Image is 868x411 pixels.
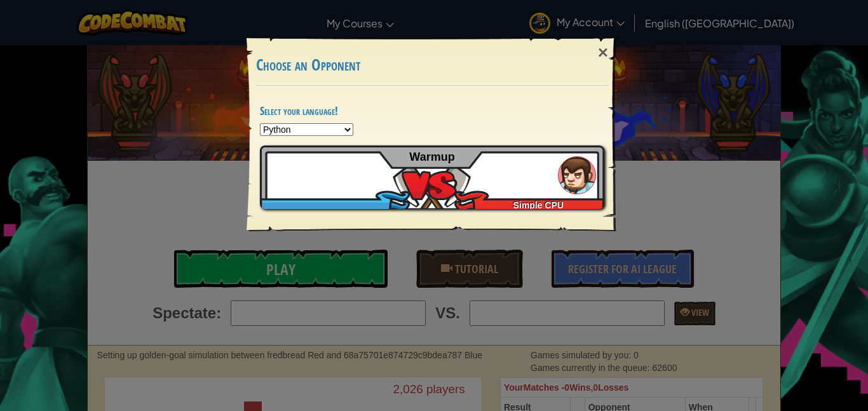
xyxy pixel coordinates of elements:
h3: Choose an Opponent [256,57,608,74]
span: Simple CPU [513,200,564,210]
h4: Select your language! [260,105,604,117]
img: humans_ladder_tutorial.png [558,156,596,194]
a: Simple CPU [260,145,604,209]
span: Warmup [409,151,454,163]
div: × [588,34,618,71]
